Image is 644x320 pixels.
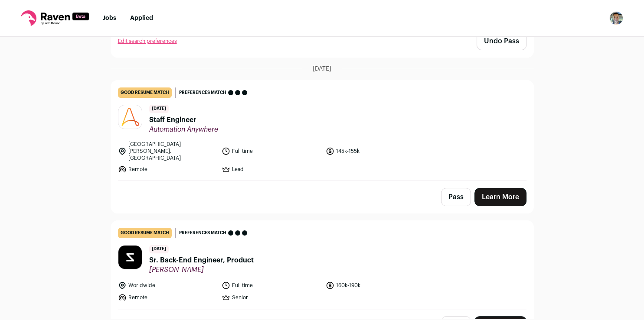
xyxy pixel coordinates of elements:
[103,15,116,21] a: Jobs
[118,246,142,269] img: c305bd5b64f36235a9c0ffae1fd6c0d5b419dccf7ac0062048be2a72ca8da2b7.jpg
[222,165,320,174] li: Lead
[118,141,217,162] li: [GEOGRAPHIC_DATA][PERSON_NAME], [GEOGRAPHIC_DATA]
[118,105,142,129] img: 03411bab9df924f0c144b4f53bdfe0e1bce3704453b38d7c521911296e8623c2.png
[222,293,320,302] li: Senior
[111,81,533,181] a: good resume match Preferences match [DATE] Staff Engineer Automation Anywhere [GEOGRAPHIC_DATA][P...
[179,88,226,97] span: Preferences match
[441,188,471,206] button: Pass
[222,141,320,162] li: Full time
[149,105,169,113] span: [DATE]
[609,11,623,25] button: Open dropdown
[474,188,526,206] a: Learn More
[149,115,218,125] span: Staff Engineer
[326,281,425,290] li: 160k-190k
[118,38,177,45] a: Edit search preferences
[326,141,425,162] li: 145k-155k
[130,15,153,21] a: Applied
[149,265,254,274] span: [PERSON_NAME]
[179,229,226,237] span: Preferences match
[118,165,217,174] li: Remote
[118,281,217,290] li: Worldwide
[477,32,526,50] button: Undo Pass
[111,221,533,309] a: good resume match Preferences match [DATE] Sr. Back-End Engineer, Product [PERSON_NAME] Worldwide...
[222,281,320,290] li: Full time
[609,11,623,25] img: 19917917-medium_jpg
[118,87,172,98] div: good resume match
[118,228,172,238] div: good resume match
[149,125,218,134] span: Automation Anywhere
[118,293,217,302] li: Remote
[149,245,169,253] span: [DATE]
[313,65,331,73] span: [DATE]
[149,255,254,265] span: Sr. Back-End Engineer, Product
